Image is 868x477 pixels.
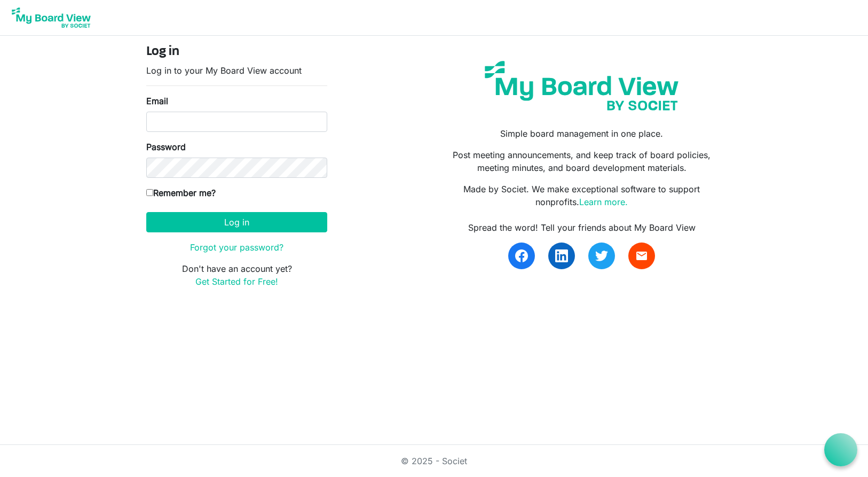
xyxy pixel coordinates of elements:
img: facebook.svg [515,249,528,262]
input: Remember me? [146,189,153,196]
a: © 2025 - Societ [401,456,467,466]
img: my-board-view-societ.svg [477,53,686,119]
label: Password [146,140,186,153]
p: Post meeting announcements, and keep track of board policies, meeting minutes, and board developm... [442,148,722,174]
label: Remember me? [146,186,216,199]
h4: Log in [146,44,327,60]
a: Forgot your password? [190,242,283,253]
p: Log in to your My Board View account [146,64,327,77]
img: twitter.svg [595,249,608,262]
a: Get Started for Free! [195,276,278,287]
label: Email [146,95,168,107]
a: email [628,243,655,269]
p: Simple board management in one place. [442,127,722,140]
a: Learn more. [579,197,628,207]
img: linkedin.svg [555,249,568,262]
div: Spread the word! Tell your friends about My Board View [442,221,722,234]
button: Log in [146,212,327,232]
p: Don't have an account yet? [146,262,327,288]
p: Made by Societ. We make exceptional software to support nonprofits. [442,183,722,208]
span: email [635,249,648,262]
img: My Board View Logo [9,4,94,31]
